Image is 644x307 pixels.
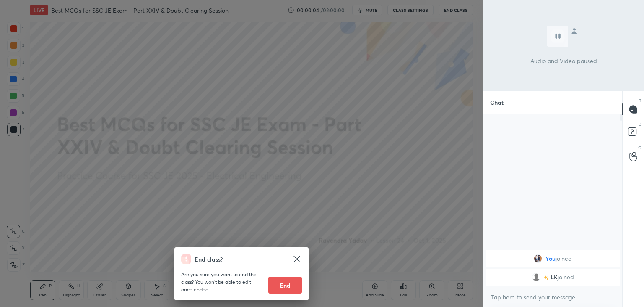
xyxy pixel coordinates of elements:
img: no-rating-badge.077c3623.svg [544,275,549,280]
p: Chat [483,91,510,114]
button: End [268,277,302,294]
img: default.png [532,273,540,281]
p: D [639,121,641,127]
p: Are you sure you want to end the class? You won’t be able to edit once ended. [181,271,262,294]
span: joined [558,274,574,281]
p: T [639,98,641,104]
span: joined [556,255,572,262]
img: fecdb386181f4cf2bff1f15027e2290c.jpg [534,254,542,263]
div: grid [483,249,622,287]
span: You [545,255,556,262]
p: G [638,145,641,151]
h4: End class? [195,255,223,264]
span: LK [551,274,558,281]
p: Audio and Video paused [530,56,597,65]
